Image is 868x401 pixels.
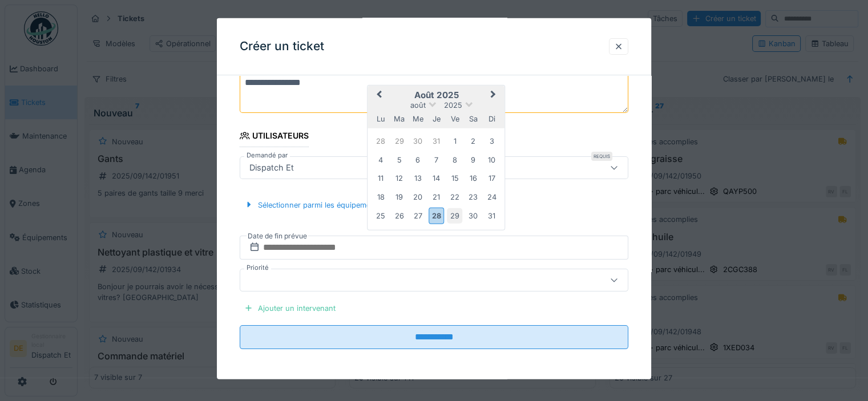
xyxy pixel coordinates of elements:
[247,229,308,242] label: Date de fin prévue
[245,161,298,173] div: Dispatch Et
[391,133,407,149] div: Choose mardi 29 juillet 2025
[447,133,462,149] div: Choose vendredi 1 août 2025
[240,300,340,315] div: Ajouter un intervenant
[429,189,444,204] div: Choose jeudi 21 août 2025
[373,111,388,127] div: lundi
[466,171,481,186] div: Choose samedi 16 août 2025
[368,90,504,100] h2: août 2025
[244,150,290,160] label: Demandé par
[373,152,388,167] div: Choose lundi 4 août 2025
[373,171,388,186] div: Choose lundi 11 août 2025
[484,133,499,149] div: Choose dimanche 3 août 2025
[466,133,481,149] div: Choose samedi 2 août 2025
[240,197,386,212] div: Sélectionner parmi les équipements
[373,133,388,149] div: Choose lundi 28 juillet 2025
[429,171,444,186] div: Choose jeudi 14 août 2025
[410,208,425,224] div: Choose mercredi 27 août 2025
[447,171,462,186] div: Choose vendredi 15 août 2025
[466,111,481,127] div: samedi
[410,133,425,149] div: Choose mercredi 30 juillet 2025
[484,189,499,204] div: Choose dimanche 24 août 2025
[484,171,499,186] div: Choose dimanche 17 août 2025
[447,208,462,224] div: Choose vendredi 29 août 2025
[372,132,501,225] div: Month août, 2025
[466,189,481,204] div: Choose samedi 23 août 2025
[486,86,504,104] button: Next Month
[410,171,425,186] div: Choose mercredi 13 août 2025
[410,111,425,127] div: mercredi
[391,208,407,224] div: Choose mardi 26 août 2025
[391,171,407,186] div: Choose mardi 12 août 2025
[410,152,425,167] div: Choose mercredi 6 août 2025
[244,262,271,272] label: Priorité
[429,208,444,224] div: Choose jeudi 28 août 2025
[429,111,444,127] div: jeudi
[466,208,481,224] div: Choose samedi 30 août 2025
[369,86,387,104] button: Previous Month
[391,152,407,167] div: Choose mardi 5 août 2025
[447,189,462,204] div: Choose vendredi 22 août 2025
[484,208,499,224] div: Choose dimanche 31 août 2025
[410,189,425,204] div: Choose mercredi 20 août 2025
[447,111,462,127] div: vendredi
[484,111,499,127] div: dimanche
[240,127,309,147] div: Utilisateurs
[484,152,499,167] div: Choose dimanche 10 août 2025
[391,111,407,127] div: mardi
[410,100,426,109] span: août
[447,152,462,167] div: Choose vendredi 8 août 2025
[244,62,284,76] label: Description
[466,152,481,167] div: Choose samedi 9 août 2025
[591,151,612,160] div: Requis
[391,189,407,204] div: Choose mardi 19 août 2025
[373,208,388,224] div: Choose lundi 25 août 2025
[240,39,324,54] h3: Créer un ticket
[429,152,444,167] div: Choose jeudi 7 août 2025
[373,189,388,204] div: Choose lundi 18 août 2025
[444,100,462,109] span: 2025
[429,133,444,149] div: Choose jeudi 31 juillet 2025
